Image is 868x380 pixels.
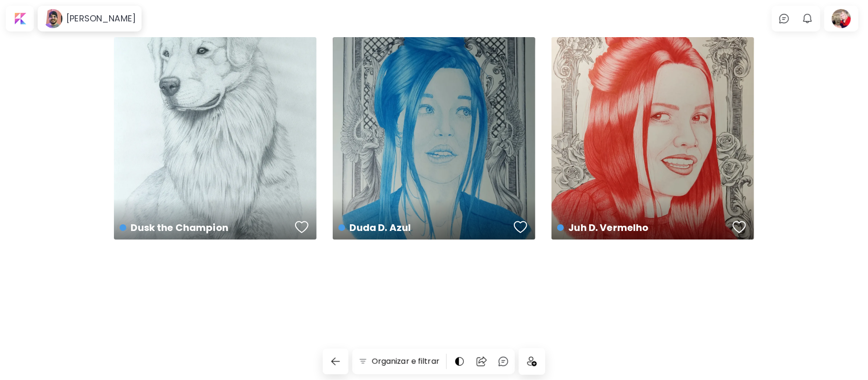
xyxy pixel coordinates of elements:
a: back [323,349,352,374]
img: icon [527,357,537,366]
h4: Dusk the Champion [120,220,292,235]
img: chatIcon [498,356,509,367]
button: favorites [511,218,530,237]
h6: Organizar e filtrar [372,356,439,367]
h6: [PERSON_NAME] [66,13,136,24]
button: favorites [730,218,748,237]
button: back [323,349,348,374]
a: Duda D. Azulfavoriteshttps://cdn.kaleido.art/CDN/Artwork/175729/Primary/medium.webp?updated=778875 [333,37,535,240]
a: Juh D. Vermelhofavoriteshttps://cdn.kaleido.art/CDN/Artwork/175728/Primary/medium.webp?updated=77... [551,37,754,240]
h4: Duda D. Azul [338,220,511,235]
img: chatIcon [778,13,790,24]
img: back [330,356,341,367]
img: bellIcon [802,13,813,24]
button: bellIcon [799,10,816,27]
h4: Juh D. Vermelho [557,220,730,235]
a: Dusk the Championfavoriteshttps://cdn.kaleido.art/CDN/Artwork/175730/Primary/medium.webp?updated=... [114,37,317,240]
button: favorites [293,218,311,237]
